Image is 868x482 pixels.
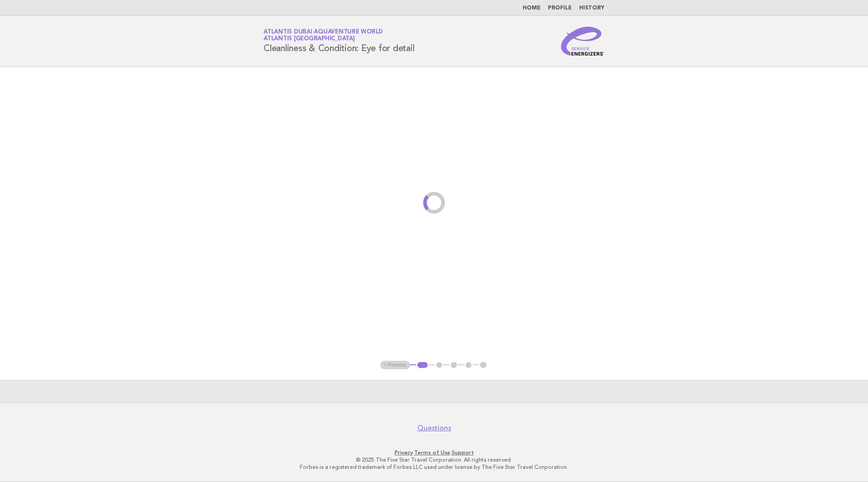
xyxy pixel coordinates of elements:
h1: Cleanliness & Condition: Eye for detail [264,29,414,53]
p: © 2025 The Five Star Travel Corporation. All rights reserved. [157,456,711,463]
p: Forbes is a registered trademark of Forbes LLC used under license by The Five Star Travel Corpora... [157,463,711,471]
a: Profile [548,5,572,11]
a: Support [452,449,474,456]
img: Service Energizers [561,27,604,56]
a: Home [523,5,541,11]
a: Atlantis Dubai Aquaventure WorldAtlantis [GEOGRAPHIC_DATA] [264,29,383,42]
span: Atlantis [GEOGRAPHIC_DATA] [264,36,355,42]
a: History [579,5,604,11]
a: Privacy [395,449,413,456]
a: Terms of Use [414,449,450,456]
a: Questions [417,424,451,433]
p: · · [157,449,711,456]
